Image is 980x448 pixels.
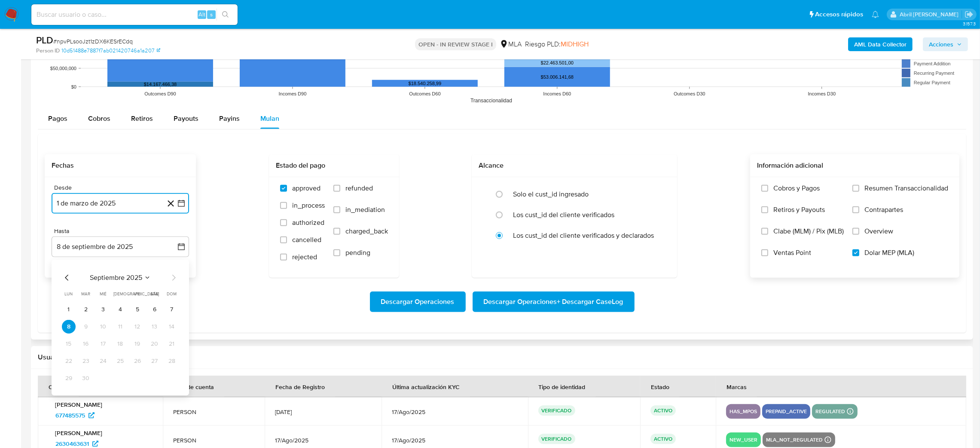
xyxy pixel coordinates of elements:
[36,47,60,55] b: Person ID
[198,10,205,18] span: Alt
[61,47,160,55] a: 10d51488e7887f7ab021420746a1a207
[561,39,589,49] span: MIDHIGH
[872,11,879,18] a: Notificaciones
[38,353,966,362] h2: Usuarios Asociados
[929,37,953,51] span: Acciones
[53,37,133,46] span: # npvPLsooJzt1zDX6KESrECdq
[415,38,496,50] p: OPEN - IN REVIEW STAGE I
[854,37,907,51] b: AML Data Collector
[217,9,234,21] button: search-icon
[963,20,976,27] span: 3.157.3
[923,37,968,51] button: Acciones
[500,40,522,49] div: MLA
[965,10,974,19] a: Salir
[36,33,53,47] b: PLD
[210,10,213,18] span: s
[900,10,962,18] p: abril.medzovich@mercadolibre.com
[525,40,589,49] span: Riesgo PLD:
[848,37,913,51] button: AML Data Collector
[815,10,863,19] span: Accesos rápidos
[31,9,238,20] input: Buscar usuario o caso...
